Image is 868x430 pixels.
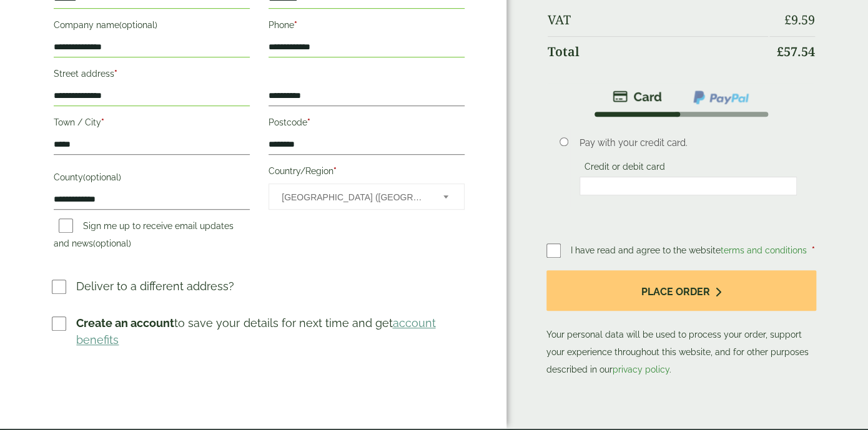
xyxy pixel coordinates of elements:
[101,117,104,127] abbr: required
[54,114,250,135] label: Town / City
[76,316,174,330] strong: Create an account
[548,36,768,67] th: Total
[721,245,807,255] a: terms and conditions
[307,117,310,127] abbr: required
[294,20,297,30] abbr: required
[93,238,131,248] span: (optional)
[114,69,117,79] abbr: required
[59,218,73,233] input: Sign me up to receive email updates and news(optional)
[812,245,815,255] abbr: required
[54,16,250,37] label: Company name
[54,221,234,252] label: Sign me up to receive email updates and news
[269,162,465,183] label: Country/Region
[579,162,670,175] label: Credit or debit card
[119,20,157,30] span: (optional)
[269,16,465,37] label: Phone
[784,11,791,28] span: £
[583,180,793,192] iframe: Secure card payment input frame
[784,11,815,28] bdi: 9.59
[76,278,234,295] p: Deliver to a different address?
[76,315,466,348] p: to save your details for next time and get
[579,136,797,150] p: Pay with your credit card.
[546,270,816,378] p: Your personal data will be used to process your order, support your experience throughout this we...
[571,245,809,255] span: I have read and agree to the website
[613,89,662,104] img: stripe.png
[777,43,784,60] span: £
[54,169,250,190] label: County
[692,89,750,105] img: ppcp-gateway.png
[282,184,427,210] span: United Kingdom (UK)
[54,65,250,86] label: Street address
[83,172,121,182] span: (optional)
[333,166,337,176] abbr: required
[548,5,768,35] th: VAT
[777,43,815,60] bdi: 57.54
[269,183,465,210] span: Country/Region
[76,316,435,346] a: account benefits
[613,364,669,374] a: privacy policy
[269,114,465,135] label: Postcode
[546,270,816,311] button: Place order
